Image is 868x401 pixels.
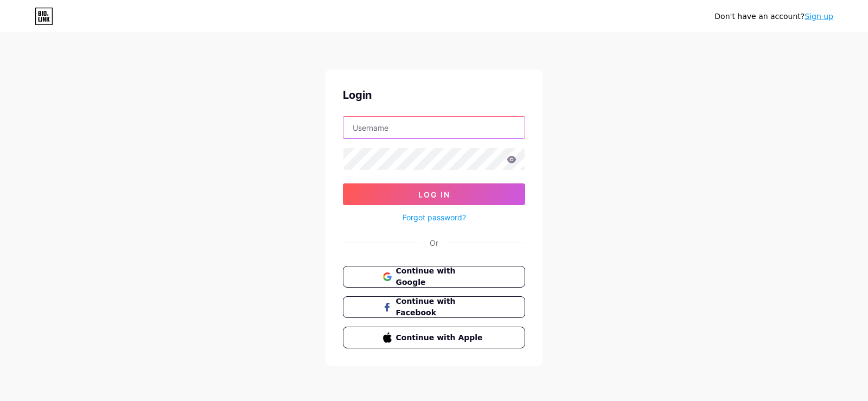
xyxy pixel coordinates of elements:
span: Continue with Facebook [396,296,486,319]
a: Forgot password? [403,212,466,223]
a: Sign up [805,12,833,21]
div: Login [343,87,525,103]
input: Username [343,117,525,138]
span: Log In [418,190,450,199]
button: Continue with Apple [343,327,525,348]
button: Continue with Facebook [343,296,525,318]
span: Continue with Apple [396,332,486,343]
div: Or [430,237,438,249]
button: Log In [343,183,525,205]
button: Continue with Google [343,266,525,288]
span: Continue with Google [396,265,486,288]
div: Don't have an account? [714,11,833,22]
